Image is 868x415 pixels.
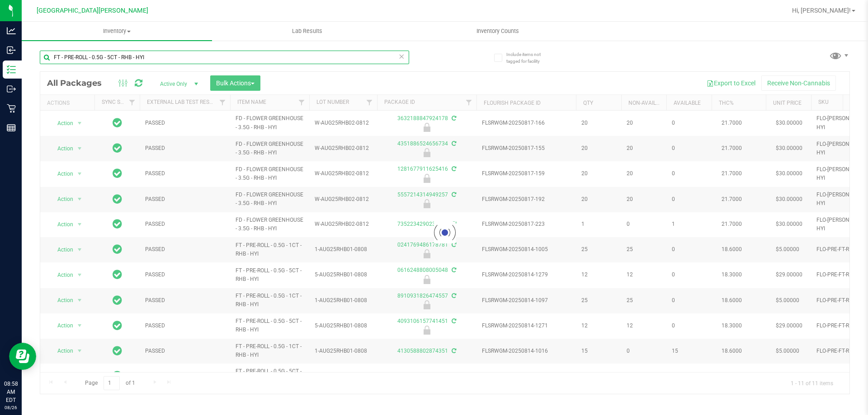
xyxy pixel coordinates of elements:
inline-svg: Inbound [7,46,16,55]
a: Lab Results [212,22,402,41]
inline-svg: Outbound [7,84,16,93]
span: Inventory [22,27,212,35]
span: Hi, [PERSON_NAME]! [792,7,851,14]
span: Clear [398,51,405,62]
a: Inventory [22,22,212,41]
a: Inventory Counts [402,22,593,41]
span: Inventory Counts [464,27,531,35]
iframe: Resource center [9,343,36,370]
inline-svg: Inventory [7,65,16,74]
p: 08/26 [4,404,18,411]
inline-svg: Analytics [7,26,16,35]
inline-svg: Retail [7,104,16,113]
span: [GEOGRAPHIC_DATA][PERSON_NAME] [37,7,148,14]
span: Lab Results [280,27,335,35]
input: Search Package ID, Item Name, SKU, Lot or Part Number... [40,51,409,64]
inline-svg: Reports [7,123,16,132]
p: 08:58 AM EDT [4,380,18,404]
span: Include items not tagged for facility [506,51,552,65]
